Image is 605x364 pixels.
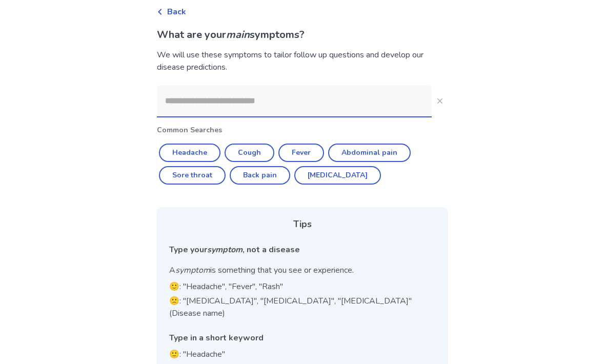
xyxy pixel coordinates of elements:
[169,265,436,277] p: A is something that you see or experience.
[157,28,448,43] p: What are your symptoms?
[225,144,274,163] button: Cough
[169,295,436,320] p: 🙁: "[MEDICAL_DATA]", "[MEDICAL_DATA]", "[MEDICAL_DATA]" (Disease name)
[278,144,324,163] button: Fever
[294,167,381,185] button: [MEDICAL_DATA]
[169,218,436,232] div: Tips
[432,93,448,110] button: Close
[169,281,436,293] p: 🙂: "Headache", "Fever", "Rash"
[226,28,250,42] i: main
[159,167,226,185] button: Sore throat
[167,6,186,18] span: Back
[169,332,436,345] div: Type in a short keyword
[159,144,220,163] button: Headache
[230,167,290,185] button: Back pain
[157,49,448,74] div: We will use these symptoms to tailor follow up questions and develop our disease predictions.
[175,265,210,276] i: symptom
[169,244,436,256] div: Type your , not a disease
[169,349,436,361] p: 🙂: "Headache"
[328,144,411,163] button: Abdominal pain
[157,125,448,136] p: Common Searches
[157,86,432,117] input: Close
[207,245,243,256] i: symptom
